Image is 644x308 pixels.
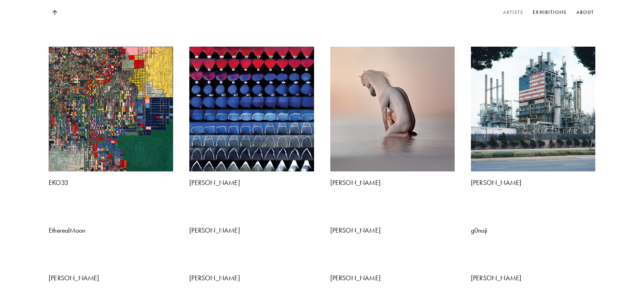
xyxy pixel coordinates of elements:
[471,267,595,282] a: [PERSON_NAME]
[471,6,574,14] b: [PERSON_NAME] [PERSON_NAME]
[471,179,522,187] b: [PERSON_NAME]
[189,47,314,171] img: Artist Profile
[189,6,240,14] b: [PERSON_NAME]
[471,274,522,282] b: [PERSON_NAME]
[330,47,455,187] a: Artist Profile[PERSON_NAME]
[49,219,173,235] a: EtherealMoon
[189,47,314,187] a: Artist Profile[PERSON_NAME]
[330,219,455,235] a: [PERSON_NAME]
[49,6,149,14] b: [MEDICAL_DATA][PERSON_NAME]
[330,267,455,282] a: [PERSON_NAME]
[330,6,344,14] b: Doku
[471,226,487,234] b: g0naji
[330,274,381,282] b: [PERSON_NAME]
[189,274,240,282] b: [PERSON_NAME]
[189,226,240,234] b: [PERSON_NAME]
[575,7,596,18] a: About
[49,274,99,282] b: [PERSON_NAME]
[471,219,595,235] a: g0naji
[189,267,314,282] a: [PERSON_NAME]
[189,219,314,235] a: [PERSON_NAME]
[52,10,57,15] img: Top
[49,226,85,234] b: EtherealMoon
[330,179,381,187] b: [PERSON_NAME]
[531,7,568,18] a: Exhibitions
[330,226,381,234] b: [PERSON_NAME]
[189,179,240,187] b: [PERSON_NAME]
[471,47,595,171] img: Artist Profile
[49,47,173,187] a: Artist ProfileEKO33
[471,47,595,187] a: Artist Profile[PERSON_NAME]
[502,7,525,18] a: Artists
[49,179,68,187] b: EKO33
[49,267,173,282] a: [PERSON_NAME]
[330,47,455,171] img: Artist Profile
[49,47,173,171] img: Artist Profile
